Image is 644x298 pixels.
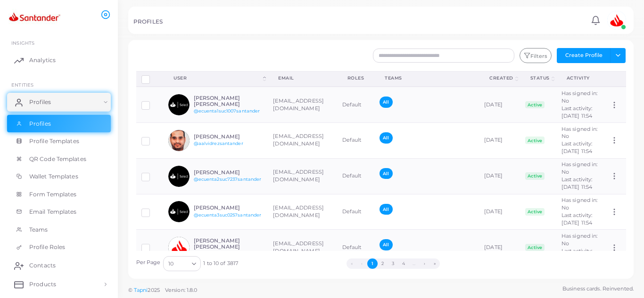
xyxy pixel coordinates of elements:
[7,132,111,150] a: Profile Templates
[337,87,375,122] td: Default
[561,105,593,119] span: Last activity: [DATE] 11:54
[29,120,51,128] span: Profiles
[380,97,392,107] span: All
[520,48,552,63] button: Filters
[525,172,545,180] span: Active
[380,168,392,179] span: All
[194,108,260,113] a: @ecuenta1suc1007santander
[557,48,611,63] button: Create Profile
[479,230,520,266] td: [DATE]
[278,75,326,81] div: Email
[194,212,262,217] a: @ecuenta3suc0257santander
[337,194,375,230] td: Default
[168,259,173,269] span: 10
[561,161,598,175] span: Has signed in: No
[29,261,56,270] span: Contacts
[419,258,429,269] button: Go to next page
[337,230,375,266] td: Default
[29,226,48,234] span: Teams
[567,75,595,81] div: activity
[148,286,159,294] span: 2025
[134,287,148,293] a: Tapni
[479,194,520,230] td: [DATE]
[11,40,34,46] span: INSIGHTS
[133,18,163,25] h5: PROFILES
[7,238,111,256] a: Profile Roles
[380,132,392,143] span: All
[337,123,375,159] td: Default
[398,258,409,269] button: Go to page 4
[194,205,263,211] h6: [PERSON_NAME]
[29,190,77,199] span: Form Templates
[7,203,111,221] a: Email Templates
[7,115,111,133] a: Profiles
[136,71,164,87] th: Row-selection
[173,75,261,81] div: User
[7,168,111,185] a: Wallet Templates
[194,95,263,107] h6: [PERSON_NAME] [PERSON_NAME]
[194,177,262,182] a: @ecuenta2suc7237santander
[561,197,598,211] span: Has signed in: No
[7,93,111,112] a: Profiles
[604,11,628,30] a: avatar
[561,126,598,140] span: Has signed in: No
[29,98,51,106] span: Profiles
[561,176,593,190] span: Last activity: [DATE] 11:54
[268,194,337,230] td: [EMAIL_ADDRESS][DOMAIN_NAME]
[194,141,243,146] a: @aalvidrezsantander
[525,101,545,109] span: Active
[268,123,337,159] td: [EMAIL_ADDRESS][DOMAIN_NAME]
[525,208,545,216] span: Active
[268,158,337,194] td: [EMAIL_ADDRESS][DOMAIN_NAME]
[561,90,598,104] span: Has signed in: No
[268,87,337,122] td: [EMAIL_ADDRESS][DOMAIN_NAME]
[530,75,550,81] div: Status
[194,134,263,140] h6: [PERSON_NAME]
[163,256,201,271] div: Search for option
[367,258,378,269] button: Go to page 1
[194,169,263,176] h6: [PERSON_NAME]
[479,87,520,122] td: [DATE]
[561,140,593,154] span: Last activity: [DATE] 11:54
[168,166,190,187] img: avatar
[29,208,77,216] span: Email Templates
[7,185,111,203] a: Form Templates
[29,243,65,251] span: Profile Roles
[525,244,545,251] span: Active
[380,204,392,215] span: All
[562,285,634,293] span: Business cards. Reinvented.
[479,158,520,194] td: [DATE]
[168,237,190,258] img: avatar
[605,71,626,87] th: Action
[7,221,111,239] a: Teams
[136,259,161,266] label: Per Page
[168,201,190,222] img: avatar
[238,258,548,269] ul: Pagination
[7,51,111,70] a: Analytics
[378,258,388,269] button: Go to page 2
[385,75,469,81] div: Teams
[29,280,56,289] span: Products
[268,230,337,266] td: [EMAIL_ADDRESS][DOMAIN_NAME]
[380,239,392,250] span: All
[29,172,78,181] span: Wallet Templates
[561,248,593,262] span: Last activity: [DATE] 11:54
[168,130,190,151] img: avatar
[168,94,190,115] img: avatar
[7,256,111,275] a: Contacts
[561,212,593,226] span: Last activity: [DATE] 11:54
[128,286,197,294] span: ©
[388,258,398,269] button: Go to page 3
[347,75,364,81] div: Roles
[429,258,440,269] button: Go to last page
[29,155,86,163] span: QR Code Templates
[479,123,520,159] td: [DATE]
[165,287,198,293] span: Version: 1.8.0
[8,9,61,26] img: logo
[174,258,188,269] input: Search for option
[337,158,375,194] td: Default
[194,238,263,250] h6: [PERSON_NAME] [PERSON_NAME]
[525,137,545,144] span: Active
[7,150,111,168] a: QR Code Templates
